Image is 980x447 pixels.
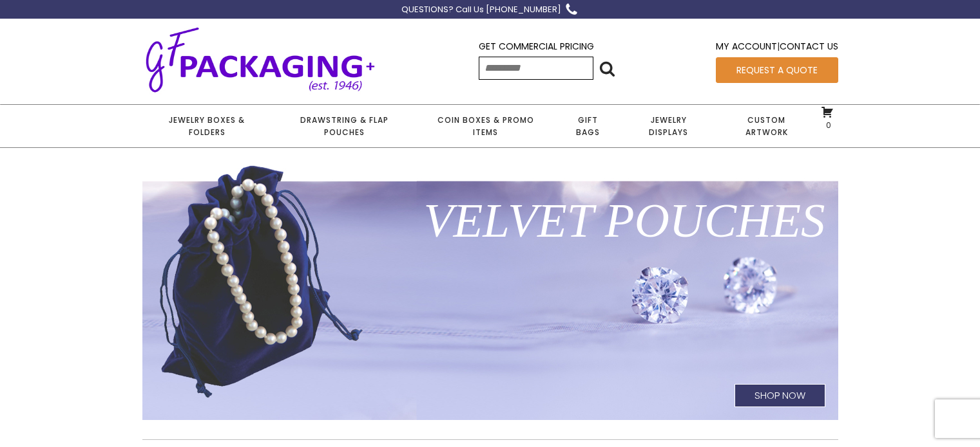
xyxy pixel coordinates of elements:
div: QUESTIONS? Call Us [PHONE_NUMBER] [401,3,561,17]
a: Jewelry Displays [621,105,716,147]
a: Request a Quote [716,57,838,83]
a: Get Commercial Pricing [479,40,594,53]
a: Custom Artwork [716,105,816,147]
a: 0 [821,105,834,130]
a: Velvet PouchesShop Now [142,163,838,420]
h1: Velvet Pouches [142,176,838,266]
a: Drawstring & Flap Pouches [272,105,416,147]
a: My Account [716,40,777,53]
h1: Shop Now [735,384,825,407]
div: | [716,39,838,57]
a: Contact Us [780,40,838,53]
img: GF Packaging + - Established 1946 [142,24,378,95]
span: 0 [823,120,831,131]
a: Jewelry Boxes & Folders [142,105,272,147]
a: Gift Bags [555,105,621,147]
a: Coin Boxes & Promo Items [416,105,554,147]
